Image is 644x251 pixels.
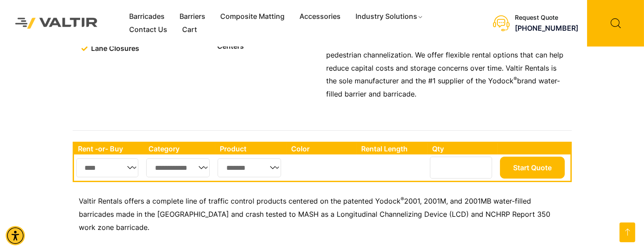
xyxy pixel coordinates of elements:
[175,23,204,36] a: Cart
[79,197,551,232] span: 2001, 2001M, and 2001MB water-filled barricades made in the [GEOGRAPHIC_DATA] and crash tested to...
[292,10,348,23] a: Accessories
[619,222,635,242] a: Open this option
[172,10,213,23] a: Barriers
[79,197,401,205] span: Valtir Rentals offers a complete line of traffic control products centered on the patented Yodock
[89,42,139,55] span: Lane Closures
[430,157,492,179] input: Number
[122,10,172,23] a: Barricades
[122,23,175,36] a: Contact Us
[287,143,357,154] th: Color
[514,75,517,82] sup: ®
[74,143,144,154] th: Rent -or- Buy
[215,143,287,154] th: Product
[218,158,281,177] select: Single select
[515,14,578,22] div: Request Quote
[428,143,497,154] th: Qty
[515,24,578,32] a: call (888) 496-3625
[76,158,139,177] select: Single select
[500,157,565,179] button: Start Quote
[146,158,210,177] select: Single select
[357,143,428,154] th: Rental Length
[6,226,25,245] div: Accessibility Menu
[213,10,292,23] a: Composite Matting
[401,196,405,202] sup: ®
[327,9,567,101] p: Valtir’s water-filled barricades can be assembled to meet various traffic control needs, includin...
[144,143,216,154] th: Category
[7,9,106,38] img: Valtir Rentals
[348,10,431,23] a: Industry Solutions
